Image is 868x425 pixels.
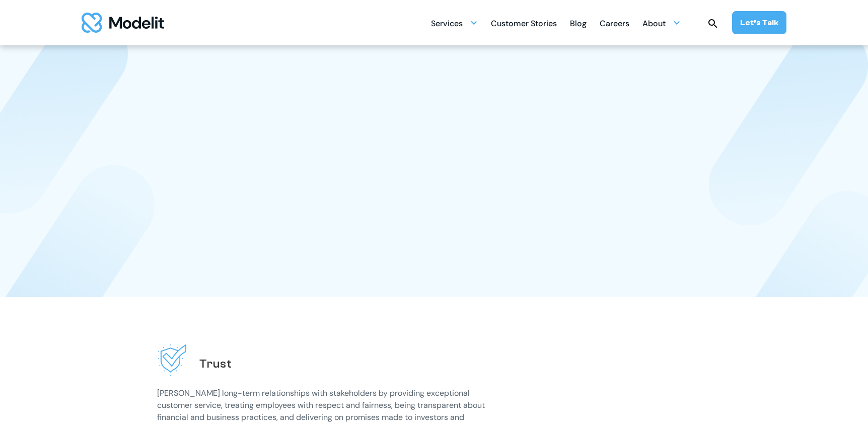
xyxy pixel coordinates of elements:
[642,15,666,34] div: About
[82,13,164,33] a: home
[600,13,629,33] a: Careers
[600,15,629,34] div: Careers
[491,13,557,33] a: Customer Stories
[491,15,557,34] div: Customer Stories
[431,15,463,34] div: Services
[732,11,786,34] a: Let’s Talk
[740,17,778,28] div: Let’s Talk
[570,15,587,34] div: Blog
[570,13,587,33] a: Blog
[199,356,232,372] h2: Trust
[431,13,478,33] div: Services
[82,13,164,33] img: modelit logo
[642,13,681,33] div: About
